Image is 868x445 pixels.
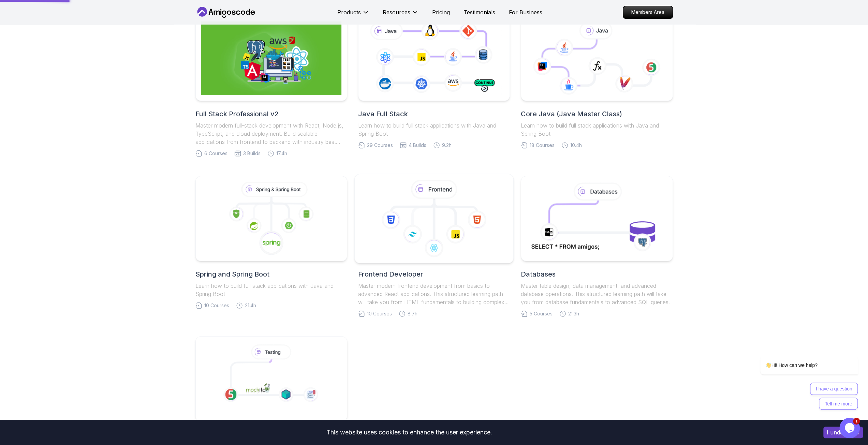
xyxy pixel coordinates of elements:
[195,269,347,279] h2: Spring and Spring Boot
[195,282,347,298] p: Learn how to build full stack applications with Java and Spring Boot
[464,8,495,16] a: Testimonials
[367,310,392,317] span: 10 Courses
[521,282,673,306] p: Master table design, data management, and advanced database operations. This structured learning ...
[521,16,673,149] a: Core Java (Java Master Class)Learn how to build full stack applications with Java and Spring Boot...
[568,310,579,317] span: 21.3h
[383,8,418,22] button: Resources
[823,427,863,438] button: Accept cookies
[509,8,542,16] a: For Business
[243,150,261,157] span: 3 Builds
[623,6,673,18] p: Members Area
[358,121,510,138] p: Learn how to build full stack applications with Java and Spring Boot
[432,8,450,16] a: Pricing
[738,302,861,414] iframe: chat widget
[358,109,510,119] h2: Java Full Stack
[201,21,341,95] img: Full Stack Professional v2
[521,109,673,119] h2: Core Java (Java Master Class)
[204,150,227,157] span: 6 Courses
[442,142,452,149] span: 9.2h
[530,142,555,149] span: 18 Courses
[358,176,510,317] a: Frontend DeveloperMaster modern frontend development from basics to advanced React applications. ...
[195,176,347,309] a: Spring and Spring BootLearn how to build full stack applications with Java and Spring Boot10 Cour...
[409,142,426,149] span: 4 Builds
[195,16,347,157] a: Full Stack Professional v2Full Stack Professional v2Master modern full-stack development with Rea...
[521,121,673,138] p: Learn how to build full stack applications with Java and Spring Boot
[337,8,369,22] button: Products
[623,6,673,19] a: Members Area
[276,150,287,157] span: 17.4h
[521,269,673,279] h2: Databases
[358,16,510,149] a: Java Full StackLearn how to build full stack applications with Java and Spring Boot29 Courses4 Bu...
[358,282,510,306] p: Master modern frontend development from basics to advanced React applications. This structured le...
[383,8,410,16] p: Resources
[337,8,361,16] p: Products
[521,176,673,317] a: DatabasesMaster table design, data management, and advanced database operations. This structured ...
[195,121,347,146] p: Master modern full-stack development with React, Node.js, TypeScript, and cloud deployment. Build...
[839,418,861,438] iframe: chat widget
[570,142,582,149] span: 10.4h
[530,310,553,317] span: 5 Courses
[5,425,813,440] div: This website uses cookies to enhance the user experience.
[245,302,256,309] span: 21.4h
[367,142,393,149] span: 29 Courses
[358,269,510,279] h2: Frontend Developer
[204,302,229,309] span: 10 Courses
[195,109,347,119] h2: Full Stack Professional v2
[408,310,417,317] span: 8.7h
